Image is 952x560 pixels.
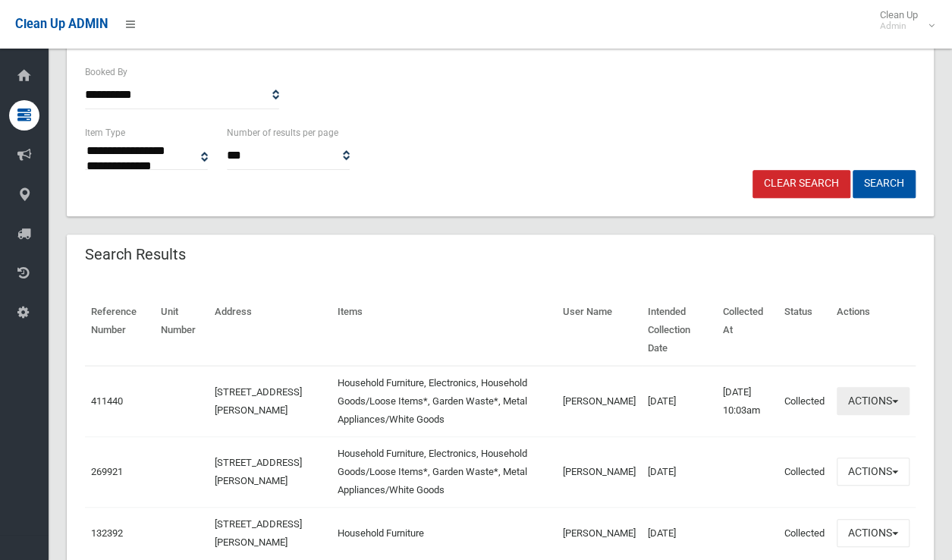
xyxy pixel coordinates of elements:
[209,295,332,366] th: Address
[880,20,918,32] small: Admin
[778,436,831,507] td: Collected
[642,366,717,437] td: [DATE]
[331,507,557,559] td: Household Furniture
[331,366,557,437] td: Household Furniture, Electronics, Household Goods/Loose Items*, Garden Waste*, Metal Appliances/W...
[91,466,123,477] a: 269921
[837,458,910,486] button: Actions
[642,436,717,507] td: [DATE]
[778,366,831,437] td: Collected
[85,124,125,141] label: Item Type
[85,295,155,366] th: Reference Number
[752,170,850,198] a: Clear Search
[557,295,642,366] th: User Name
[557,436,642,507] td: [PERSON_NAME]
[717,366,778,437] td: [DATE] 10:03am
[67,240,204,269] header: Search Results
[837,387,910,415] button: Actions
[831,295,916,366] th: Actions
[331,295,557,366] th: Items
[215,457,302,486] a: [STREET_ADDRESS][PERSON_NAME]
[91,395,123,407] a: 411440
[155,295,209,366] th: Unit Number
[227,124,338,141] label: Number of results per page
[215,386,302,416] a: [STREET_ADDRESS][PERSON_NAME]
[642,507,717,559] td: [DATE]
[872,9,933,32] span: Clean Up
[85,64,127,80] label: Booked By
[853,170,916,198] button: Search
[717,295,778,366] th: Collected At
[557,366,642,437] td: [PERSON_NAME]
[778,295,831,366] th: Status
[642,295,717,366] th: Intended Collection Date
[215,518,302,548] a: [STREET_ADDRESS][PERSON_NAME]
[331,436,557,507] td: Household Furniture, Electronics, Household Goods/Loose Items*, Garden Waste*, Metal Appliances/W...
[15,17,108,31] span: Clean Up ADMIN
[557,507,642,559] td: [PERSON_NAME]
[778,507,831,559] td: Collected
[91,527,123,539] a: 132392
[837,519,910,547] button: Actions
